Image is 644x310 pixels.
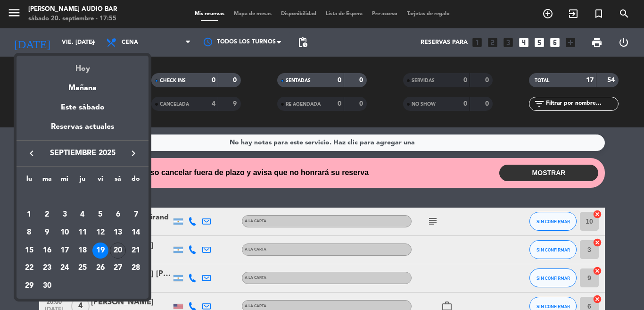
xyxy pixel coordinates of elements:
button: keyboard_arrow_left [23,147,40,159]
div: Mañana [17,75,149,94]
td: 22 de septiembre de 2025 [20,260,38,277]
th: miércoles [56,174,74,188]
td: 4 de septiembre de 2025 [74,206,91,224]
th: sábado [109,174,127,188]
div: 18 [74,243,91,259]
th: domingo [127,174,145,188]
div: 29 [21,278,37,294]
td: 25 de septiembre de 2025 [74,260,91,277]
div: 11 [74,225,91,241]
div: Reservas actuales [17,121,149,140]
td: 11 de septiembre de 2025 [74,224,91,242]
td: 1 de septiembre de 2025 [20,206,38,224]
td: 10 de septiembre de 2025 [56,224,74,242]
td: 6 de septiembre de 2025 [109,206,127,224]
div: 14 [128,225,144,241]
div: 6 [110,207,126,223]
div: 26 [92,260,108,276]
td: 18 de septiembre de 2025 [74,242,91,260]
td: 29 de septiembre de 2025 [20,277,38,295]
td: 9 de septiembre de 2025 [38,224,56,242]
td: 20 de septiembre de 2025 [109,242,127,260]
div: 19 [92,243,108,259]
td: 23 de septiembre de 2025 [38,260,56,277]
th: viernes [91,174,109,188]
td: 19 de septiembre de 2025 [91,242,109,260]
div: 17 [57,243,73,259]
div: Hoy [17,56,149,75]
td: 21 de septiembre de 2025 [127,242,145,260]
td: SEP. [20,188,145,206]
div: Este sábado [17,94,149,121]
div: 21 [128,243,144,259]
td: 26 de septiembre de 2025 [91,260,109,277]
td: 13 de septiembre de 2025 [109,224,127,242]
td: 14 de septiembre de 2025 [127,224,145,242]
td: 16 de septiembre de 2025 [38,242,56,260]
div: 2 [39,207,55,223]
th: martes [38,174,56,188]
div: 13 [110,225,126,241]
i: keyboard_arrow_right [128,148,139,159]
div: 3 [57,207,73,223]
td: 3 de septiembre de 2025 [56,206,74,224]
td: 7 de septiembre de 2025 [127,206,145,224]
div: 10 [57,225,73,241]
div: 22 [21,260,37,276]
i: keyboard_arrow_left [26,148,37,159]
div: 5 [92,207,108,223]
th: jueves [74,174,91,188]
div: 20 [110,243,126,259]
div: 12 [92,225,108,241]
td: 27 de septiembre de 2025 [109,260,127,277]
div: 27 [110,260,126,276]
td: 28 de septiembre de 2025 [127,260,145,277]
td: 8 de septiembre de 2025 [20,224,38,242]
div: 25 [74,260,91,276]
span: septiembre 2025 [40,147,125,159]
div: 23 [39,260,55,276]
td: 12 de septiembre de 2025 [91,224,109,242]
div: 15 [21,243,37,259]
div: 16 [39,243,55,259]
div: 4 [74,207,91,223]
td: 30 de septiembre de 2025 [38,277,56,295]
td: 15 de septiembre de 2025 [20,242,38,260]
td: 17 de septiembre de 2025 [56,242,74,260]
div: 7 [128,207,144,223]
div: 8 [21,225,37,241]
td: 2 de septiembre de 2025 [38,206,56,224]
div: 1 [21,207,37,223]
td: 24 de septiembre de 2025 [56,260,74,277]
div: 30 [39,278,55,294]
div: 24 [57,260,73,276]
td: 5 de septiembre de 2025 [91,206,109,224]
th: lunes [20,174,38,188]
div: 9 [39,225,55,241]
button: keyboard_arrow_right [125,147,142,159]
div: 28 [128,260,144,276]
